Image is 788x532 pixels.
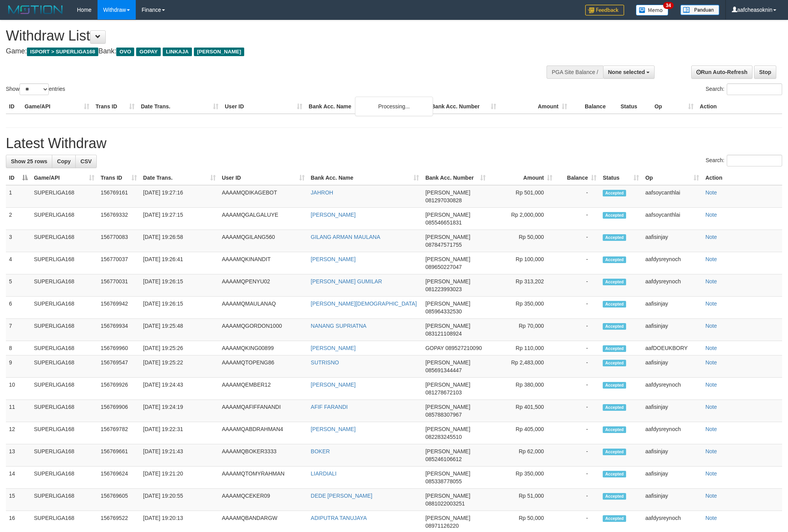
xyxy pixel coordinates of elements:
span: [PERSON_NAME] [425,234,470,240]
th: Trans ID: activate to sort column ascending [98,171,140,185]
span: Accepted [603,256,626,263]
td: aafdysreynoch [642,274,702,297]
td: Rp 50,000 [489,230,556,252]
a: LIARDIALI [311,470,337,477]
td: 156769906 [98,400,140,422]
th: ID [6,99,21,114]
a: Note [705,404,717,410]
td: [DATE] 19:25:22 [140,355,219,378]
td: Rp 51,000 [489,489,556,511]
a: Note [705,278,717,285]
span: Accepted [603,234,626,241]
a: Note [705,470,717,477]
th: Bank Acc. Name [305,99,428,114]
span: Copy 085246106612 to clipboard [425,456,461,462]
th: Op [651,99,697,114]
td: AAAAMQABDRAHMAN4 [219,422,308,444]
label: Search: [706,83,782,95]
th: Game/API: activate to sort column ascending [31,171,98,185]
td: aafdysreynoch [642,378,702,400]
a: Note [705,515,717,521]
td: 156769161 [98,185,140,208]
th: Status: activate to sort column ascending [600,171,642,185]
a: [PERSON_NAME] [311,345,356,351]
span: [PERSON_NAME] [425,189,470,196]
span: LINKAJA [163,48,192,56]
a: [PERSON_NAME] GUMILAR [311,278,382,285]
span: [PERSON_NAME] [194,48,244,56]
span: ISPORT > SUPERLIGA168 [27,48,98,56]
a: Copy [52,155,76,168]
th: Balance [570,99,618,114]
td: [DATE] 19:27:16 [140,185,219,208]
span: [PERSON_NAME] [425,256,470,262]
td: 7 [6,319,31,341]
label: Show entries [6,83,65,95]
a: Note [705,212,717,218]
span: Accepted [603,190,626,196]
td: SUPERLIGA168 [31,355,98,378]
span: [PERSON_NAME] [425,493,470,499]
td: 13 [6,444,31,467]
a: GILANG ARMAN MAULANA [311,234,380,240]
td: aafisinjay [642,400,702,422]
th: Bank Acc. Name: activate to sort column ascending [308,171,422,185]
td: SUPERLIGA168 [31,400,98,422]
td: AAAAMQKING00899 [219,341,308,355]
a: JAHROH [311,189,334,196]
span: Copy 08971126220 to clipboard [425,523,459,529]
td: Rp 380,000 [489,378,556,400]
span: [PERSON_NAME] [425,278,470,285]
td: - [556,185,600,208]
td: SUPERLIGA168 [31,489,98,511]
th: Action [702,171,782,185]
td: SUPERLIGA168 [31,341,98,355]
span: Copy 085691344447 to clipboard [425,367,461,373]
a: Note [705,359,717,366]
td: 156769605 [98,489,140,511]
td: aafisinjay [642,297,702,319]
td: 156769960 [98,341,140,355]
td: AAAAMQAFIFFANANDI [219,400,308,422]
td: AAAAMQDIKAGEBOT [219,185,308,208]
td: SUPERLIGA168 [31,297,98,319]
td: SUPERLIGA168 [31,467,98,489]
td: 5 [6,274,31,297]
span: [PERSON_NAME] [425,382,470,388]
td: aafisinjay [642,467,702,489]
td: 2 [6,208,31,230]
td: [DATE] 19:26:41 [140,252,219,274]
td: - [556,252,600,274]
span: Copy 089527210090 to clipboard [445,345,482,351]
td: [DATE] 19:26:15 [140,297,219,319]
th: Bank Acc. Number: activate to sort column ascending [422,171,489,185]
td: AAAAMQEMBER12 [219,378,308,400]
td: - [556,400,600,422]
span: OVO [116,48,134,56]
a: ADIPUTRA TANUJAYA [311,515,367,521]
a: SUTRISNO [311,359,339,366]
a: Note [705,382,717,388]
td: AAAAMQPENYU02 [219,274,308,297]
span: [PERSON_NAME] [425,323,470,329]
div: PGA Site Balance / [547,65,603,79]
span: [PERSON_NAME] [425,404,470,410]
td: [DATE] 19:25:26 [140,341,219,355]
td: SUPERLIGA168 [31,319,98,341]
td: aafisinjay [642,319,702,341]
td: 1 [6,185,31,208]
a: [PERSON_NAME] [311,382,356,388]
td: - [556,422,600,444]
th: Bank Acc. Number [428,99,499,114]
span: Copy 083121108924 to clipboard [425,331,461,337]
span: Copy 081223993023 to clipboard [425,286,461,292]
span: Show 25 rows [11,158,47,164]
td: AAAAMQCEKER09 [219,489,308,511]
div: Processing... [355,97,433,116]
span: Accepted [603,323,626,330]
span: [PERSON_NAME] [425,300,470,307]
td: AAAAMQTOMYRAHMAN [219,467,308,489]
span: Accepted [603,360,626,366]
td: 156769782 [98,422,140,444]
td: AAAAMQBOKER3333 [219,444,308,467]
